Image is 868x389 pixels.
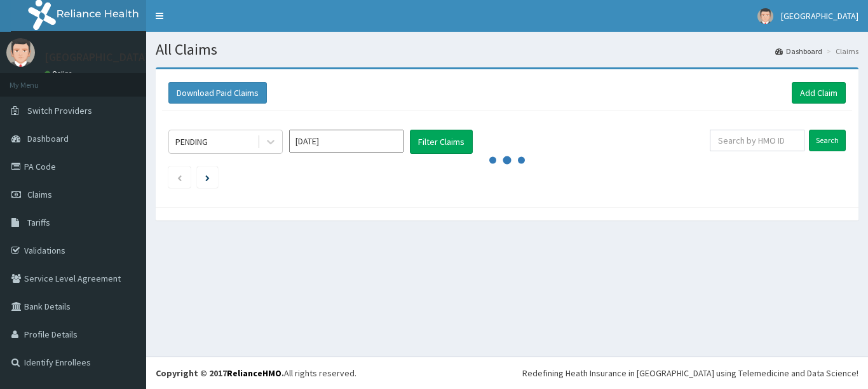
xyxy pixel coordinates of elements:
[156,41,858,58] h1: All Claims
[27,105,92,116] span: Switch Providers
[27,217,50,228] span: Tariffs
[522,367,858,379] div: Redefining Heath Insurance in [GEOGRAPHIC_DATA] using Telemedicine and Data Science!
[410,130,473,154] button: Filter Claims
[792,82,846,104] a: Add Claim
[177,172,182,183] a: Previous page
[146,357,868,389] footer: All rights reserved.
[227,367,281,379] a: RelianceHMO
[809,130,846,151] input: Search
[775,46,822,57] a: Dashboard
[757,8,773,24] img: User Image
[488,141,526,179] svg: audio-loading
[175,135,208,148] div: PENDING
[781,10,858,22] span: [GEOGRAPHIC_DATA]
[824,46,858,57] li: Claims
[168,82,267,104] button: Download Paid Claims
[289,130,403,153] input: Select Month and Year
[156,367,284,379] strong: Copyright © 2017 .
[205,172,210,183] a: Next page
[710,130,804,151] input: Search by HMO ID
[27,133,69,144] span: Dashboard
[27,189,52,200] span: Claims
[44,69,75,78] a: Online
[44,51,149,63] p: [GEOGRAPHIC_DATA]
[6,38,35,67] img: User Image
